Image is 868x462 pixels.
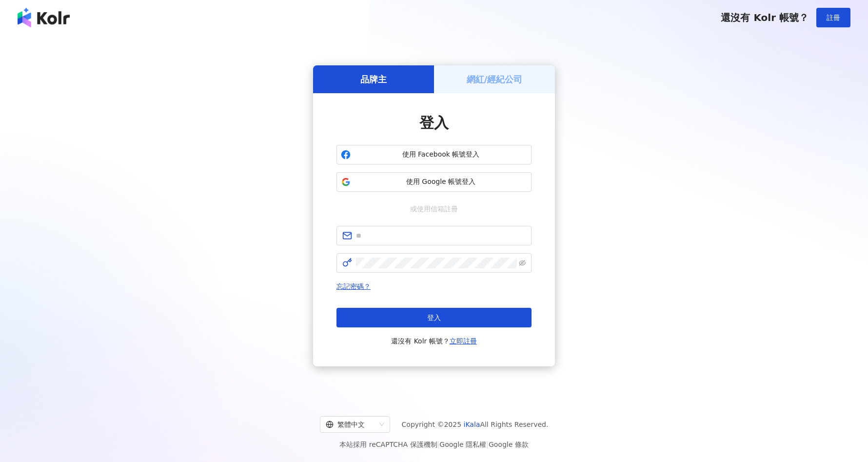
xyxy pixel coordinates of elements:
[467,73,523,85] h5: 網紅/經紀公司
[355,150,527,160] span: 使用 Facebook 帳號登入
[360,73,387,85] h5: 品牌主
[427,314,441,321] span: 登入
[519,260,526,266] span: eye-invisible
[835,420,842,426] span: close
[486,441,489,448] span: |
[403,203,465,214] span: 或使用信箱註冊
[419,114,449,131] span: 登入
[681,417,692,429] span: check-circle
[698,417,845,429] div: 登入成功
[721,12,809,23] span: 還沒有 Kolr 帳號？
[336,172,532,192] button: 使用 Google 帳號登入
[437,441,440,448] span: |
[439,441,486,448] a: Google 隱私權
[339,439,528,450] span: 本站採用 reCAPTCHA 保護機制
[391,335,477,347] span: 還沒有 Kolr 帳號？
[489,441,529,448] a: Google 條款
[450,337,477,345] a: 立即註冊
[816,8,850,27] button: 註冊
[336,308,532,327] button: 登入
[326,417,375,432] div: 繁體中文
[336,145,532,164] button: 使用 Facebook 帳號登入
[827,14,840,21] span: 註冊
[355,177,527,187] span: 使用 Google 帳號登入
[402,419,549,430] span: Copyright © 2025 All Rights Reserved.
[464,421,480,428] a: iKala
[18,8,70,27] img: logo
[336,282,371,290] a: 忘記密碼？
